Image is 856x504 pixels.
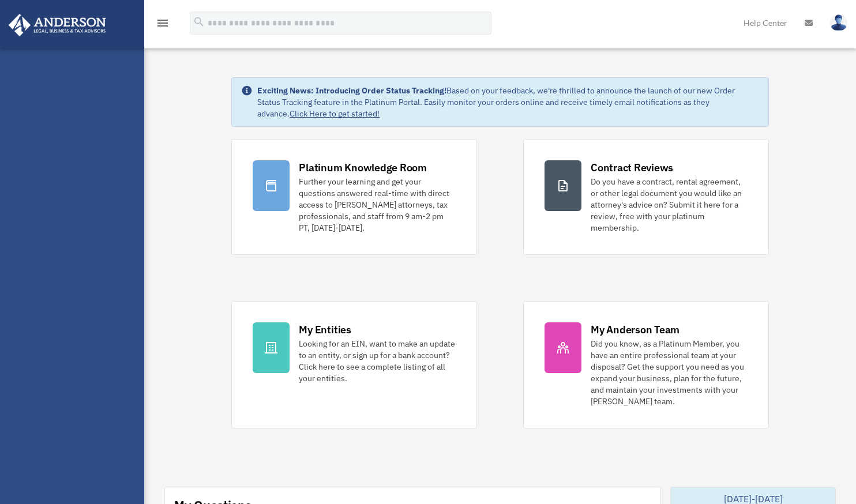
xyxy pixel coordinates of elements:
a: menu [156,20,170,30]
a: Platinum Knowledge Room Further your learning and get your questions answered real-time with dire... [231,139,477,255]
div: Did you know, as a Platinum Member, you have an entire professional team at your disposal? Get th... [591,338,748,407]
div: Based on your feedback, we're thrilled to announce the launch of our new Order Status Tracking fe... [257,85,759,119]
a: Click Here to get started! [290,108,380,119]
div: Looking for an EIN, want to make an update to an entity, or sign up for a bank account? Click her... [299,338,456,384]
a: My Entities Looking for an EIN, want to make an update to an entity, or sign up for a bank accoun... [231,301,477,428]
div: My Entities [299,322,351,337]
strong: Exciting News: Introducing Order Status Tracking! [257,85,446,96]
a: Contract Reviews Do you have a contract, rental agreement, or other legal document you would like... [523,139,769,255]
i: menu [156,16,170,30]
div: Further your learning and get your questions answered real-time with direct access to [PERSON_NAM... [299,176,456,234]
img: User Pic [830,14,847,31]
div: Contract Reviews [591,160,673,175]
div: My Anderson Team [591,322,679,337]
div: Platinum Knowledge Room [299,160,427,175]
img: Anderson Advisors Platinum Portal [5,14,110,36]
a: My Anderson Team Did you know, as a Platinum Member, you have an entire professional team at your... [523,301,769,428]
div: Do you have a contract, rental agreement, or other legal document you would like an attorney's ad... [591,176,748,234]
i: search [193,16,205,28]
